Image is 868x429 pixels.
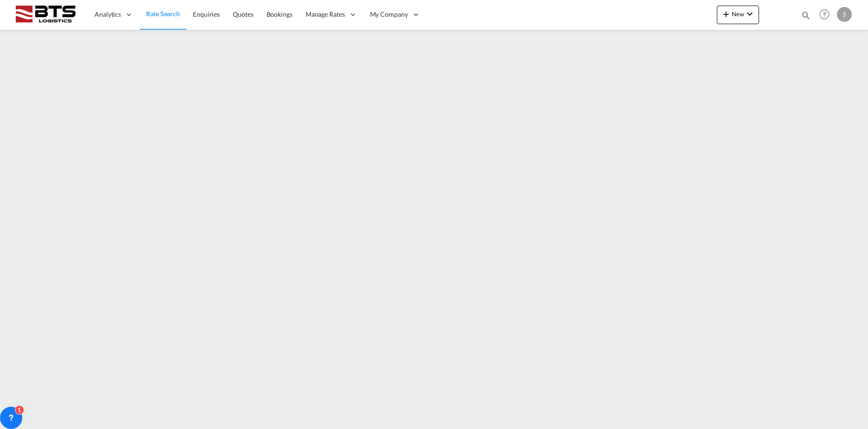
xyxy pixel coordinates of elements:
[801,10,811,20] md-icon: icon-magnify
[817,6,832,22] span: Help
[306,10,345,19] span: Manage Rates
[233,10,253,18] span: Quotes
[267,10,293,18] span: Bookings
[801,10,811,24] div: icon-magnify
[370,10,408,19] span: My Company
[744,8,755,19] md-icon: icon-chevron-down
[837,7,852,22] div: S
[146,10,180,18] span: Rate Search
[193,10,220,18] span: Enquiries
[721,8,732,19] md-icon: icon-plus 400-fg
[14,4,77,25] img: cdcc71d0be7811ed9adfbf939d2aa0e8.png
[721,10,755,18] span: New
[95,10,121,19] span: Analytics
[817,6,837,23] div: Help
[717,6,759,24] button: icon-plus 400-fgNewicon-chevron-down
